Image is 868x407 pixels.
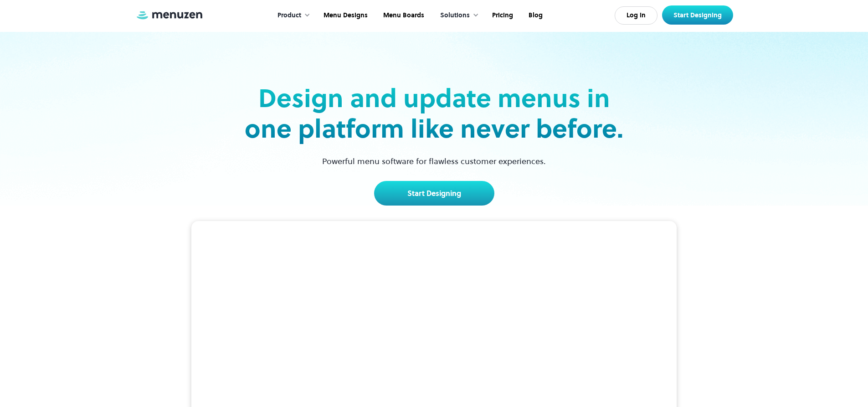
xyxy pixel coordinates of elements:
[242,83,627,144] h2: Design and update menus in one platform like never before.
[374,181,494,206] a: Start Designing
[315,1,375,30] a: Menu Designs
[483,1,520,30] a: Pricing
[520,1,550,30] a: Blog
[615,6,657,25] a: Log In
[375,1,431,30] a: Menu Boards
[277,10,301,21] div: Product
[311,155,557,167] p: Powerful menu software for flawless customer experiences.
[268,1,315,30] div: Product
[431,1,483,30] div: Solutions
[662,5,733,25] a: Start Designing
[440,10,470,21] div: Solutions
